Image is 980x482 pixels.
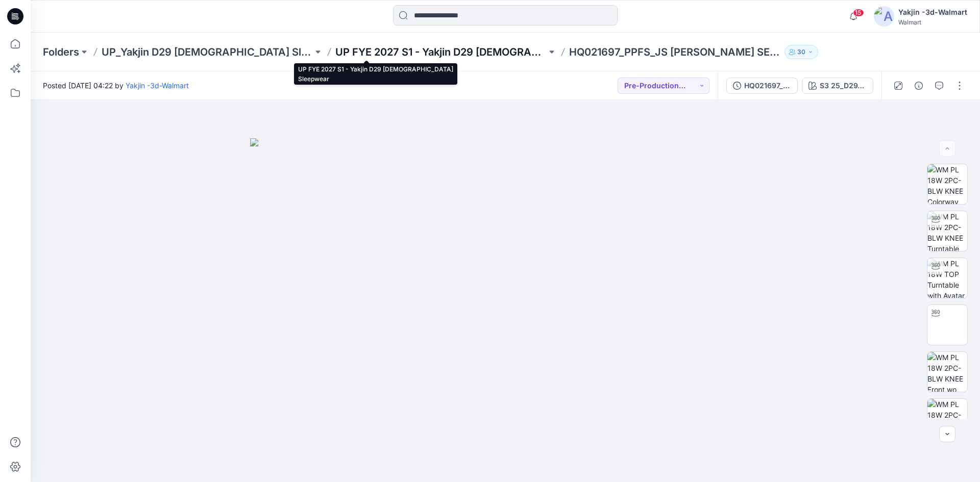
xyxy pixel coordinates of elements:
img: WM PL 18W 2PC-BLW KNEE Back wo Avatar [927,399,967,439]
a: UP FYE 2027 S1 - Yakjin D29 [DEMOGRAPHIC_DATA] Sleepwear [335,45,547,59]
div: Yakjin -3d-Walmart [898,6,967,18]
button: Details [911,78,927,94]
button: HQ021697_PPFS_JS [PERSON_NAME] SET PLUS [726,78,798,94]
div: S3 25_D29_JS_LEOPARD_RPT_WinterWhite_CW14_KOM rpt W PKT [820,80,867,91]
img: WM PL 18W 2PC-BLW KNEE Colorway wo Avatar [927,164,967,204]
button: S3 25_D29_JS_LEOPARD_RPT_WinterWhite_CW14_KOM rpt W PKT [802,78,873,94]
img: avatar [874,6,894,27]
a: UP_Yakjin D29 [DEMOGRAPHIC_DATA] Sleep [102,45,313,59]
img: WM PL 18W 2PC-BLW KNEE Turntable with Avatar [927,211,967,251]
a: Folders [43,45,79,59]
div: Walmart [898,18,967,26]
p: HQ021697_PPFS_JS [PERSON_NAME] SET PLUS [569,45,780,59]
div: HQ021697_PPFS_JS [PERSON_NAME] SET PLUS [744,80,791,91]
span: Posted [DATE] 04:22 by [43,80,189,91]
img: WM PL 18W TOP Turntable with Avatar [927,258,967,298]
button: 30 [785,45,818,59]
a: Yakjin -3d-Walmart [126,81,189,90]
p: 30 [797,46,805,58]
span: 15 [853,9,864,17]
img: WM PL 18W 2PC-BLW KNEE Front wo Avatar [927,352,967,392]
